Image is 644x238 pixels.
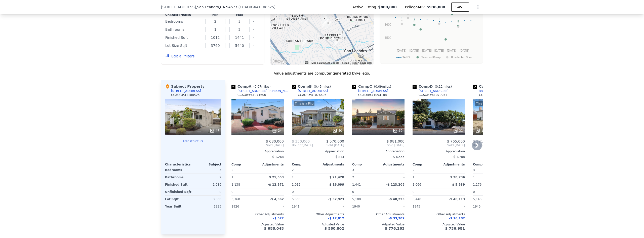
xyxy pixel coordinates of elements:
div: Appreciation [473,149,525,153]
span: $ 570,000 [326,139,344,143]
span: $ 688,048 [264,226,284,230]
div: 1940 [352,203,377,210]
div: 3,560 [194,196,221,203]
text: I [439,18,440,21]
div: This is a Flip [475,101,496,106]
div: Adjusted Value [413,222,465,226]
div: 2 [194,174,221,181]
div: Finished Sqft [165,181,192,188]
span: 1,176 [473,183,481,186]
text: G [401,18,403,21]
div: - [379,166,405,174]
span: -$ 48,223 [388,197,405,201]
div: [DATE] [292,143,313,147]
span: $ 21,428 [329,176,344,179]
div: 1 [231,174,257,181]
div: Appreciation [352,149,405,153]
div: Min [204,13,226,17]
img: Google [272,58,288,65]
span: -$ 16,182 [449,217,465,220]
div: Comp [413,162,439,166]
div: CCAOR # 41094188 [358,93,387,97]
span: Pellego ARV [405,5,427,10]
a: [STREET_ADDRESS] [352,89,388,93]
span: 0 [352,190,354,194]
span: 1,138 [231,183,240,186]
a: Terms [342,61,349,64]
div: Comp A [231,84,272,89]
div: Characteristics [165,162,193,166]
span: 0.09 [375,85,382,88]
span: 0 [292,190,294,194]
span: 0.07 [255,85,261,88]
div: ( ) [238,5,275,10]
div: 336 [PERSON_NAME] Dr [479,89,515,93]
span: $ 680,000 [266,139,284,143]
span: , San Leandro [196,5,237,10]
div: CCAOR # 41108525 [171,93,200,97]
button: Clear [253,37,255,39]
div: Comp B [292,84,333,89]
div: - [379,188,405,195]
div: Comp E [473,84,514,89]
span: ( miles) [433,85,454,88]
text: Unselected Comp [451,56,473,59]
span: $ 391,000 [473,139,491,143]
div: 325 Belleview Dr [325,21,331,29]
div: Adjustments [258,162,284,166]
div: Comp [473,162,499,166]
text: [DATE] [460,49,469,52]
div: [STREET_ADDRESS] [419,89,449,93]
span: Sold [DATE] [352,143,405,147]
span: 0 [231,190,233,194]
span: ( miles) [251,85,272,88]
span: -$ 33,307 [388,217,405,220]
div: 1945 [473,203,498,210]
span: ( miles) [312,85,333,88]
text: 94577 [403,56,410,59]
span: 2 [231,168,233,172]
span: 5,100 [352,197,361,201]
span: $ 28,736 [450,176,465,179]
div: Comp C [352,84,393,89]
div: Other Adjustments [352,212,405,216]
span: Sold [DATE] [313,143,344,147]
div: 10709 Pearmain St [299,16,304,24]
div: Comp [352,162,378,166]
div: CCAOR # 41070951 [419,93,447,97]
span: $ 981,000 [387,139,405,143]
div: - [259,166,284,174]
a: [STREET_ADDRESS] [413,89,449,93]
div: Appreciation [413,149,465,153]
text: J [458,21,459,24]
span: -$ 17,012 [328,217,344,220]
span: 1,441 [352,183,361,186]
div: 31 [453,128,463,133]
div: - [319,188,344,195]
div: - [440,166,465,174]
a: 336 [PERSON_NAME] Dr [473,89,515,93]
span: Sold [DATE] [413,143,465,147]
div: Appreciation [292,149,344,153]
span: $ 5,539 [452,183,465,186]
div: - [440,188,465,195]
div: Lot Sqft [165,196,192,203]
span: -$ 6,553 [392,155,405,159]
div: 336 Catron Dr [302,39,307,47]
a: Open this area in Google Maps (opens a new window) [272,58,288,65]
div: Adjustments [318,162,344,166]
span: [STREET_ADDRESS] [161,5,196,10]
div: 1 [413,174,438,181]
div: - [319,203,344,210]
div: 2 [352,174,377,181]
span: -$ 12,571 [268,183,284,186]
div: 214 Peralta Ave [339,30,345,39]
div: Appreciation [231,149,284,153]
div: 1926 [231,203,257,210]
text: [DATE] [397,49,407,52]
div: 3 [194,166,221,174]
div: [STREET_ADDRESS] [298,89,328,93]
div: Finished Sqft [165,34,202,41]
text: A [414,19,416,22]
div: - [440,203,465,210]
